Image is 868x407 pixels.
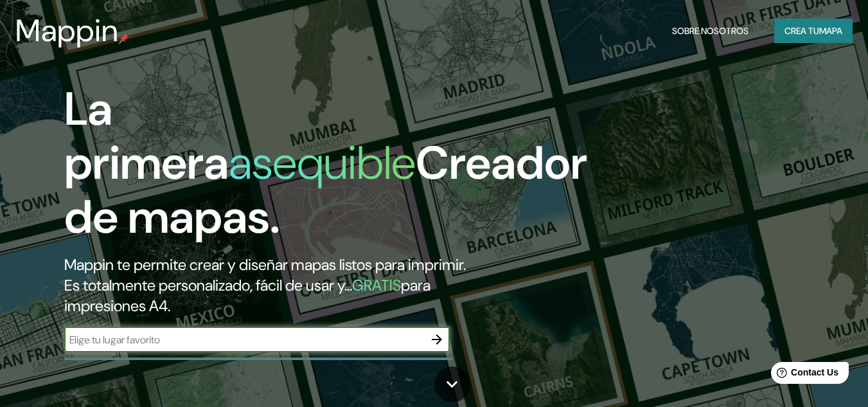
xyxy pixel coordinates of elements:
iframe: Help widget launcher [754,357,854,393]
font: asequible [229,133,416,193]
button: Sobre nosotros [667,19,754,43]
font: para impresiones A4. [64,275,430,316]
font: Mappin te permite crear y diseñar mapas listos para imprimir. [64,255,466,275]
font: Crea tu [784,25,819,37]
font: Sobre nosotros [672,25,748,37]
font: mapa [819,25,842,37]
font: La primera [64,79,229,193]
font: GRATIS [352,275,401,295]
input: Elige tu lugar favorito [64,332,424,347]
img: pin de mapeo [119,33,129,44]
button: Crea tumapa [774,19,853,43]
font: Es totalmente personalizado, fácil de usar y... [64,275,352,295]
font: Mappin [15,10,119,51]
font: Creador de mapas. [64,133,587,247]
